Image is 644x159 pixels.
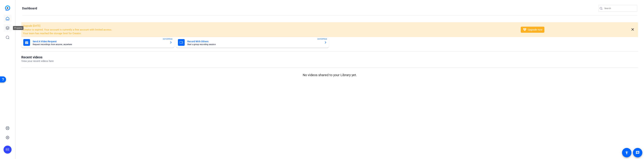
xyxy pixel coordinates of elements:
[523,28,527,32] mat-icon: diamond
[21,37,174,48] button: Send A Video RequestRequest recordings from anyone, anywhereENTERPRISE
[163,38,173,40] span: ENTERPRISE
[187,39,321,43] mat-card-title: Record With Others
[187,43,321,45] mat-card-subtitle: Start a group recording session
[636,151,640,155] mat-icon: message
[521,27,544,33] button: Upgrade now
[631,28,635,32] mat-icon: close
[176,37,329,48] button: Record With OthersStart a group recording sessionENTERPRISE
[317,38,327,40] span: ENTERPRISE
[33,43,167,45] mat-card-subtitle: Request recordings from anyone, anywhere
[23,28,516,32] li: Creator is expired. Your account is currently a free account with limited access.
[23,32,516,35] li: Your team has reached the storage limit for Creator.
[33,39,167,43] mat-card-title: Send A Video Request
[22,6,37,10] h1: Dashboard
[21,59,54,63] p: View your recent videos here
[23,24,40,27] span: Upgrade [DATE]
[21,72,638,77] p: No videos shared to your Library yet.
[625,151,629,155] mat-icon: accessibility
[5,5,10,11] img: blue-gradient.svg
[21,55,54,59] h1: Recent videos
[4,146,12,154] div: EE
[13,26,23,30] div: Projects
[604,6,635,10] input: Search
